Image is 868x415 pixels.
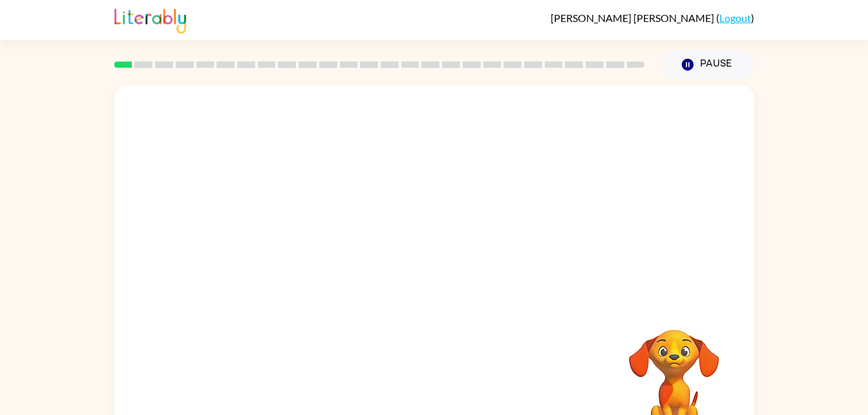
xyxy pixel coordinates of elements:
[114,5,186,34] img: Literably
[719,12,751,24] a: Logout
[551,12,716,24] span: [PERSON_NAME] [PERSON_NAME]
[661,50,754,80] button: Pause
[551,12,754,24] div: ( )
